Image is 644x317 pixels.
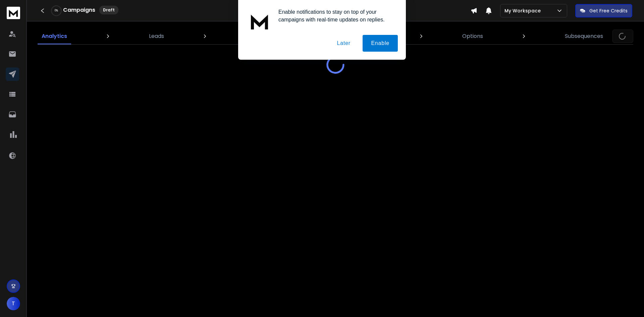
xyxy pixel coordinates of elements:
[273,8,398,23] div: Enable notifications to stay on top of your campaigns with real-time updates on replies.
[7,297,20,310] button: T
[328,35,359,52] button: Later
[246,8,273,35] img: notification icon
[363,35,398,52] button: Enable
